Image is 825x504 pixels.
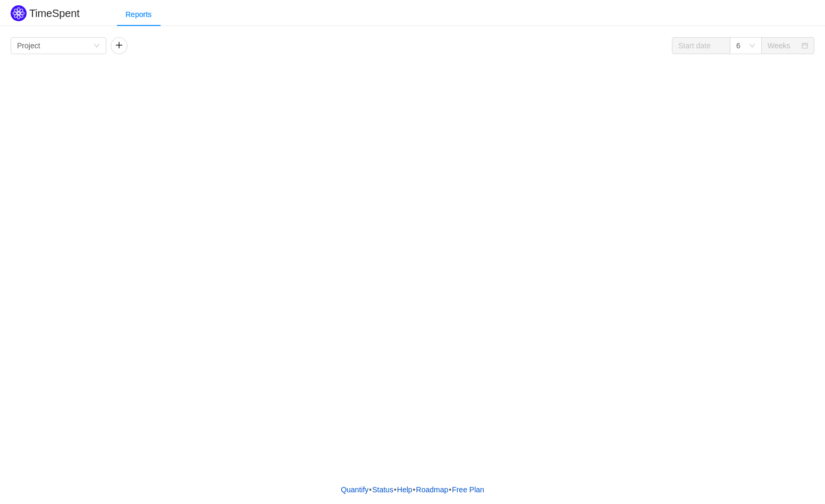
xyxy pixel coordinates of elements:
div: 6 [736,38,740,54]
a: Roadmap [416,482,449,498]
a: Quantify [340,482,369,498]
a: Help [397,482,413,498]
div: Reports [117,3,160,27]
img: Quantify logo [11,5,27,21]
a: Status [372,482,394,498]
span: • [369,485,372,494]
input: Start date [672,37,730,54]
i: icon: down [749,42,755,50]
div: Weeks [768,38,790,54]
span: • [413,485,416,494]
i: icon: calendar [802,42,808,50]
i: icon: down [94,42,100,50]
span: • [449,485,451,494]
h2: TimeSpent [29,7,80,19]
div: Project [17,38,40,54]
span: • [394,485,397,494]
button: icon: plus [111,37,128,54]
button: Free Plan [451,482,485,498]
